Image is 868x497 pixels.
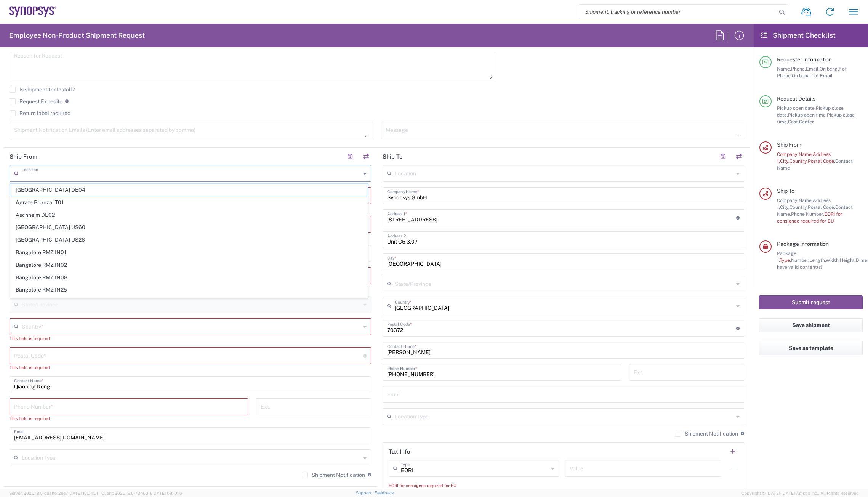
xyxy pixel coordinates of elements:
[10,98,62,104] label: Request Expedite
[10,415,248,422] div: This field is required
[10,197,368,208] span: Agrate Brianza IT01
[10,364,371,371] div: This field is required
[777,56,832,63] span: Requester Information
[792,73,833,79] span: On behalf of Email
[780,204,790,210] span: City,
[10,184,368,196] span: [GEOGRAPHIC_DATA] DE04
[777,66,791,72] span: Name,
[791,257,809,263] span: Number,
[10,153,37,160] h2: Ship From
[759,295,863,309] button: Submit request
[741,490,859,497] span: Copyright © [DATE]-[DATE] Agistix Inc., All Rights Reserved
[777,96,815,102] span: Request Details
[10,221,368,233] span: [GEOGRAPHIC_DATA] US60
[10,247,368,258] span: Bangalore RMZ IN01
[791,66,806,72] span: Phone,
[777,105,816,111] span: Pickup open date,
[777,197,813,203] span: Company Name,
[840,257,856,263] span: Height,
[389,448,410,455] h2: Tax Info
[777,151,813,157] span: Company Name,
[788,112,827,118] span: Pickup open time,
[761,31,836,40] h2: Shipment Checklist
[9,31,145,40] h2: Employee Non-Product Shipment Request
[777,241,829,247] span: Package Information
[10,272,368,284] span: Bangalore RMZ IN08
[10,284,368,296] span: Bangalore RMZ IN25
[759,318,863,332] button: Save shipment
[10,259,368,271] span: Bangalore RMZ IN02
[780,257,791,263] span: Type,
[10,335,371,342] div: This field is required
[777,250,796,263] span: Package 1:
[10,297,368,308] span: Bangalore RMZ IN33
[383,153,403,160] h2: Ship To
[791,211,824,217] span: Phone Number,
[806,66,820,72] span: Email,
[788,119,814,125] span: Cost Center
[579,5,777,19] input: Shipment, tracking or reference number
[780,158,790,164] span: City,
[759,341,863,355] button: Save as template
[10,87,75,93] label: Is shipment for Install?
[10,209,368,221] span: Aschheim DE02
[356,491,375,495] a: Support
[809,257,826,263] span: Length,
[302,472,365,478] label: Shipment Notification
[808,204,835,210] span: Postal Code,
[777,142,801,148] span: Ship From
[826,257,840,263] span: Width,
[10,110,70,116] label: Return label required
[152,491,182,495] span: [DATE] 08:10:16
[675,431,738,437] label: Shipment Notification
[790,204,808,210] span: Country,
[10,234,368,246] span: [GEOGRAPHIC_DATA] US26
[101,491,182,495] span: Client: 2025.18.0-7346316
[68,491,98,495] span: [DATE] 10:04:51
[375,491,394,495] a: Feedback
[9,491,98,495] span: Server: 2025.18.0-daa1fe12ee7
[389,482,738,489] div: EORI for consignee required for EU
[777,188,794,194] span: Ship To
[790,158,808,164] span: Country,
[808,158,835,164] span: Postal Code,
